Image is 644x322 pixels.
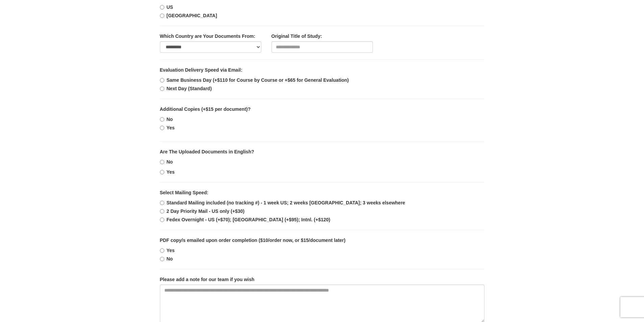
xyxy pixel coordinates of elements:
input: Standard Mailing included (no tracking #) - 1 week US; 2 weeks [GEOGRAPHIC_DATA]; 3 weeks elsewhere [160,201,164,205]
b: Evaluation Delivery Speed via Email: [160,67,242,73]
input: Yes [160,126,164,130]
input: No [160,257,164,261]
b: US [167,4,173,10]
b: Yes [167,169,175,175]
label: Which Country are Your Documents From: [160,33,256,40]
b: No [167,117,173,122]
b: 2 Day Priority Mail - US only (+$30) [167,208,245,214]
input: Fedex Overnight - US (+$70); [GEOGRAPHIC_DATA] (+$95); Intnl. (+$120) [160,218,164,222]
label: Please add a note for our team if you wish [160,276,255,283]
b: Fedex Overnight - US (+$70); [GEOGRAPHIC_DATA] (+$95); Intnl. (+$120) [167,217,331,222]
input: 2 Day Priority Mail - US only (+$30) [160,209,164,214]
input: No [160,160,164,164]
b: Yes [167,125,175,130]
iframe: LiveChat chat widget [511,81,644,322]
b: Same Business Day (+$110 for Course by Course or +$65 for General Evaluation) [167,77,349,83]
input: [GEOGRAPHIC_DATA] [160,14,164,18]
input: Yes [160,170,164,174]
b: [GEOGRAPHIC_DATA] [167,13,217,18]
b: Next Day (Standard) [167,86,212,91]
b: Select Mailing Speed: [160,190,209,195]
input: No [160,117,164,122]
b: Standard Mailing included (no tracking #) - 1 week US; 2 weeks [GEOGRAPHIC_DATA]; 3 weeks elsewhere [167,200,405,205]
label: Original Title of Study: [271,33,322,40]
b: Yes [167,248,175,253]
b: Are The Uploaded Documents in English? [160,149,254,154]
input: Next Day (Standard) [160,86,164,91]
b: Additional Copies (+$15 per document)? [160,106,251,112]
input: Same Business Day (+$110 for Course by Course or +$65 for General Evaluation) [160,78,164,82]
input: US [160,5,164,9]
input: Yes [160,248,164,253]
b: No [167,256,173,262]
b: No [167,159,173,165]
b: PDF copy/s emailed upon order completion ($10/order now, or $15/document later) [160,238,345,243]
